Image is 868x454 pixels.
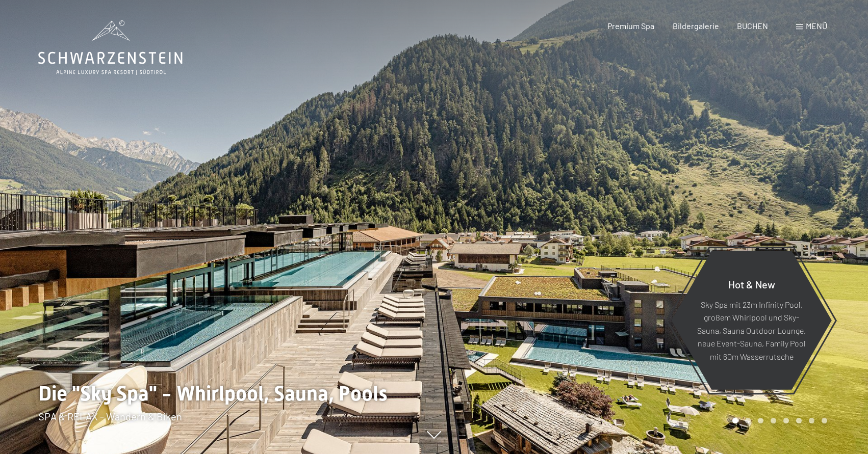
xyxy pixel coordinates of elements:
div: Carousel Page 6 [796,418,802,423]
p: Sky Spa mit 23m Infinity Pool, großem Whirlpool und Sky-Sauna, Sauna Outdoor Lounge, neue Event-S... [696,298,807,363]
div: Carousel Page 1 (Current Slide) [732,418,738,423]
div: Carousel Page 7 [809,418,814,423]
div: Carousel Page 5 [783,418,789,423]
span: Menü [806,21,827,31]
a: BUCHEN [737,21,768,31]
div: Carousel Pagination [729,418,827,423]
a: Bildergalerie [673,21,719,31]
div: Carousel Page 3 [758,418,763,423]
div: Carousel Page 4 [771,418,776,423]
a: Premium Spa [607,21,654,31]
a: Hot & New Sky Spa mit 23m Infinity Pool, großem Whirlpool und Sky-Sauna, Sauna Outdoor Lounge, ne... [671,250,832,390]
span: Hot & New [728,278,775,290]
div: Carousel Page 8 [822,418,827,423]
div: Carousel Page 2 [745,418,751,423]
